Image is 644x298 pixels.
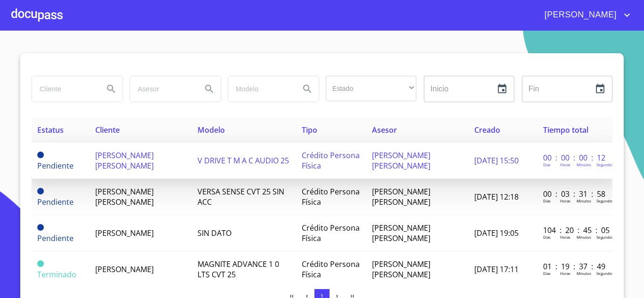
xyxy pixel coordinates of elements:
[37,233,74,243] span: Pendiente
[577,162,591,167] p: Minutos
[95,150,154,171] span: [PERSON_NAME] [PERSON_NAME]
[372,259,430,280] span: [PERSON_NAME] [PERSON_NAME]
[543,225,607,235] p: 104 : 20 : 45 : 05
[37,161,74,171] span: Pendiente
[37,224,44,231] span: Pendiente
[95,264,154,274] span: [PERSON_NAME]
[543,234,551,240] p: Dias
[228,76,292,102] input: search
[543,271,551,276] p: Dias
[596,234,614,240] p: Segundos
[37,260,44,267] span: Terminado
[198,155,289,166] span: V DRIVE T M A C AUDIO 25
[560,271,570,276] p: Horas
[372,186,430,207] span: [PERSON_NAME] [PERSON_NAME]
[474,155,519,166] span: [DATE] 15:50
[32,76,96,102] input: search
[577,234,591,240] p: Minutos
[543,198,551,203] p: Dias
[37,125,64,135] span: Estatus
[596,271,614,276] p: Segundos
[198,78,221,100] button: Search
[474,228,519,238] span: [DATE] 19:05
[198,186,284,207] span: VERSA SENSE CVT 25 SIN ACC
[302,259,360,280] span: Crédito Persona Física
[577,198,591,203] p: Minutos
[543,125,588,135] span: Tiempo total
[95,228,154,238] span: [PERSON_NAME]
[537,8,621,23] span: [PERSON_NAME]
[560,162,570,167] p: Horas
[543,261,607,272] p: 01 : 19 : 37 : 49
[474,192,519,202] span: [DATE] 12:18
[302,125,317,135] span: Tipo
[198,228,231,238] span: SIN DATO
[596,198,614,203] p: Segundos
[372,150,430,171] span: [PERSON_NAME] [PERSON_NAME]
[543,153,607,163] p: 00 : 00 : 00 : 12
[296,78,319,100] button: Search
[543,189,607,199] p: 00 : 03 : 31 : 58
[372,125,397,135] span: Asesor
[37,197,74,207] span: Pendiente
[474,264,519,274] span: [DATE] 17:11
[372,223,430,243] span: [PERSON_NAME] [PERSON_NAME]
[130,76,194,102] input: search
[596,162,614,167] p: Segundos
[560,234,570,240] p: Horas
[100,78,123,100] button: Search
[37,188,44,194] span: Pendiente
[95,186,154,207] span: [PERSON_NAME] [PERSON_NAME]
[198,259,279,280] span: MAGNITE ADVANCE 1 0 LTS CVT 25
[537,8,633,23] button: account of current user
[543,162,551,167] p: Dias
[302,223,360,243] span: Crédito Persona Física
[302,186,360,207] span: Crédito Persona Física
[577,271,591,276] p: Minutos
[474,125,500,135] span: Creado
[95,125,120,135] span: Cliente
[326,76,416,101] div: ​
[37,269,76,280] span: Terminado
[198,125,225,135] span: Modelo
[302,150,360,171] span: Crédito Persona Física
[560,198,570,203] p: Horas
[37,152,44,158] span: Pendiente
